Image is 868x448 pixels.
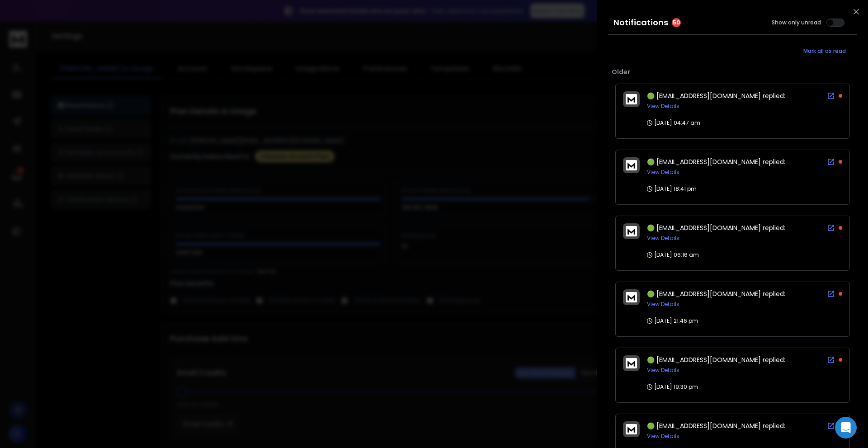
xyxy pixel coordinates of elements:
img: logo [626,94,637,104]
span: Mark all as read [803,47,846,55]
span: 🟢 [EMAIL_ADDRESS][DOMAIN_NAME] replied: [647,355,785,364]
p: [DATE] 21:46 pm [647,317,698,325]
button: View Details [647,169,679,176]
label: Show only unread [772,19,821,26]
button: View Details [647,367,679,374]
button: View Details [647,103,679,110]
p: [DATE] 19:30 pm [647,383,698,391]
span: 🟢 [EMAIL_ADDRESS][DOMAIN_NAME] replied: [647,421,785,430]
p: [DATE] 06:16 am [647,251,699,259]
span: 🟢 [EMAIL_ADDRESS][DOMAIN_NAME] replied: [647,91,785,100]
p: [DATE] 18:41 pm [647,185,697,193]
button: View Details [647,301,679,308]
img: logo [626,292,637,302]
button: View Details [647,433,679,440]
span: 50 [672,18,681,27]
button: View Details [647,235,679,242]
span: 🟢 [EMAIL_ADDRESS][DOMAIN_NAME] replied: [647,157,785,166]
div: Open Intercom Messenger [835,417,857,439]
span: 🟢 [EMAIL_ADDRESS][DOMAIN_NAME] replied: [647,223,785,232]
button: Mark all as read [792,42,857,60]
img: logo [626,226,637,236]
span: 🟢 [EMAIL_ADDRESS][DOMAIN_NAME] replied: [647,289,785,298]
img: logo [626,424,637,434]
h3: Notifications [613,16,668,29]
p: Older [612,67,854,76]
img: logo [626,358,637,368]
p: [DATE] 04:47 am [647,119,700,127]
img: logo [626,160,637,170]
